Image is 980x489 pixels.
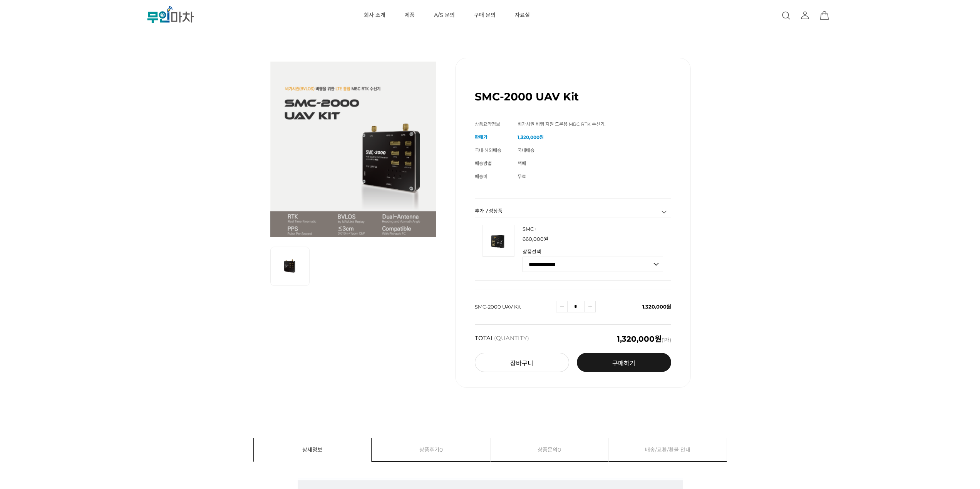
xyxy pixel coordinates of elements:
[475,209,671,214] h3: 추가구성상품
[523,237,663,242] p: 판매가
[475,174,487,179] span: 배송비
[482,225,514,257] img: 4cbe2109cccc46d4e4336cb8213cc47f.png
[518,121,606,127] span: 비가시권 비행 지원 드론용 MBC RTK 수신기.
[475,335,529,343] strong: TOTAL
[558,438,561,461] span: 0
[491,438,609,461] a: 상품문의0
[518,134,544,140] strong: 1,320,000원
[660,208,668,216] a: 추가구성상품 닫기
[439,438,443,461] span: 0
[372,438,490,461] a: 상품후기0
[577,353,671,372] a: 구매하기
[617,334,662,344] em: 1,320,000원
[475,160,492,166] span: 배송방법
[475,90,579,103] h1: SMC-2000 UAV Kit
[270,58,436,237] img: SMC-2000 UAV Kit
[556,301,568,312] a: 수량감소
[518,147,534,153] span: 국내배송
[494,334,529,342] span: (QUANTITY)
[475,121,500,127] span: 상품요약정보
[523,249,663,254] strong: 상품선택
[518,160,526,166] span: 택배
[617,335,671,343] span: (1개)
[475,353,569,372] button: 장바구니
[475,147,501,153] span: 국내·해외배송
[518,174,526,179] span: 무료
[609,438,727,461] a: 배송/교환/환불 안내
[475,134,487,140] span: 판매가
[523,225,663,233] p: 상품명
[612,360,635,367] span: 구매하기
[523,236,548,242] span: 660,000원
[254,438,372,461] a: 상세정보
[584,301,596,312] a: 수량증가
[475,289,556,324] td: SMC-2000 UAV Kit
[642,304,671,310] span: 1,320,000원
